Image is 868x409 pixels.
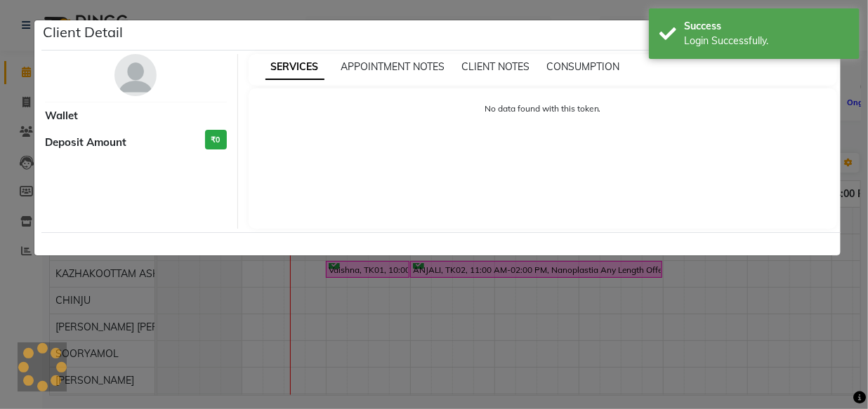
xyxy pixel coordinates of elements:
div: Success [684,19,849,34]
h5: Client Detail [43,22,123,43]
span: SERVICES [265,55,324,80]
span: APPOINTMENT NOTES [341,60,445,73]
span: CLIENT NOTES [462,60,530,73]
div: Login Successfully. [684,34,849,48]
img: avatar [114,54,157,96]
span: Wallet [45,108,78,124]
span: Deposit Amount [45,135,126,151]
p: No data found with this token. [263,102,824,115]
span: CONSUMPTION [547,60,620,73]
h3: ₹0 [205,130,227,150]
